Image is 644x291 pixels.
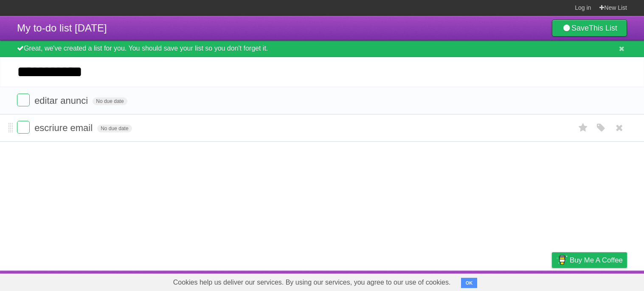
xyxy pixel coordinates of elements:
a: Suggest a feature [574,273,627,289]
b: This List [589,24,617,32]
span: No due date [97,125,132,132]
label: Star task [575,121,591,135]
a: Developers [467,273,501,289]
a: Buy me a coffee [552,252,627,268]
span: Cookies help us deliver our services. By using our services, you agree to our use of cookies. [165,274,459,291]
img: Buy me a coffee [556,253,568,267]
a: Privacy [541,273,563,289]
a: Terms [512,273,531,289]
span: No due date [93,97,127,105]
span: escriure email [34,123,95,133]
a: About [439,273,457,289]
button: OK [461,278,478,288]
span: Buy me a coffee [570,253,623,268]
span: editar anunci [34,95,90,106]
a: SaveThis List [552,20,627,37]
span: My to-do list [DATE] [17,22,107,34]
label: Done [17,121,30,134]
label: Done [17,94,30,106]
